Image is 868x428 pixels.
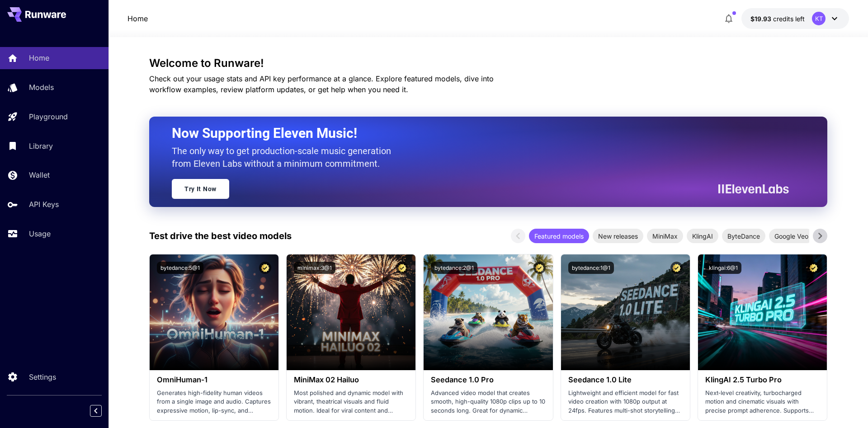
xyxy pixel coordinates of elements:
[670,262,683,274] button: Certified Model – Vetted for best performance and includes a commercial license.
[29,82,54,93] p: Models
[705,262,741,274] button: klingai:6@1
[812,12,826,25] div: KT
[172,179,229,199] a: Try It Now
[97,403,108,419] div: Collapse sidebar
[750,15,773,23] span: $19.93
[722,229,765,243] div: ByteDance
[687,229,718,243] div: KlingAI
[647,231,683,241] span: MiniMax
[424,254,552,370] img: alt
[773,15,805,23] span: credits left
[29,228,51,239] p: Usage
[149,57,827,70] h3: Welcome to Runware!
[698,254,827,370] img: alt
[396,262,408,274] button: Certified Model – Vetted for best performance and includes a commercial license.
[150,254,278,370] img: alt
[90,405,102,417] button: Collapse sidebar
[29,52,49,63] p: Home
[705,376,820,384] h3: KlingAI 2.5 Turbo Pro
[294,262,335,274] button: minimax:3@1
[29,169,50,180] p: Wallet
[722,231,765,241] span: ByteDance
[568,376,683,384] h3: Seedance 1.0 Lite
[127,13,148,24] nav: breadcrumb
[157,389,271,415] p: Generates high-fidelity human videos from a single image and audio. Captures expressive motion, l...
[294,389,408,415] p: Most polished and dynamic model with vibrant, theatrical visuals and fluid motion. Ideal for vira...
[769,229,814,243] div: Google Veo
[593,229,643,243] div: New releases
[157,376,271,384] h3: OmniHuman‑1
[687,231,718,241] span: KlingAI
[533,262,546,274] button: Certified Model – Vetted for best performance and includes a commercial license.
[593,231,643,241] span: New releases
[741,8,849,29] button: $19.9346KT
[529,229,589,243] div: Featured models
[259,262,271,274] button: Certified Model – Vetted for best performance and includes a commercial license.
[294,376,408,384] h3: MiniMax 02 Hailuo
[561,254,690,370] img: alt
[149,74,494,94] span: Check out your usage stats and API key performance at a glance. Explore featured models, dive int...
[29,141,53,151] p: Library
[568,389,683,415] p: Lightweight and efficient model for fast video creation with 1080p output at 24fps. Features mult...
[287,254,415,370] img: alt
[127,13,148,24] a: Home
[807,262,820,274] button: Certified Model – Vetted for best performance and includes a commercial license.
[29,372,56,382] p: Settings
[568,262,614,274] button: bytedance:1@1
[705,389,820,415] p: Next‑level creativity, turbocharged motion and cinematic visuals with precise prompt adherence. S...
[529,231,589,241] span: Featured models
[431,376,545,384] h3: Seedance 1.0 Pro
[431,262,477,274] button: bytedance:2@1
[431,389,545,415] p: Advanced video model that creates smooth, high-quality 1080p clips up to 10 seconds long. Great f...
[149,229,292,243] p: Test drive the best video models
[750,14,805,24] div: $19.9346
[172,145,398,170] p: The only way to get production-scale music generation from Eleven Labs without a minimum commitment.
[172,125,782,142] h2: Now Supporting Eleven Music!
[29,111,68,122] p: Playground
[647,229,683,243] div: MiniMax
[157,262,203,274] button: bytedance:5@1
[769,231,814,241] span: Google Veo
[29,199,59,210] p: API Keys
